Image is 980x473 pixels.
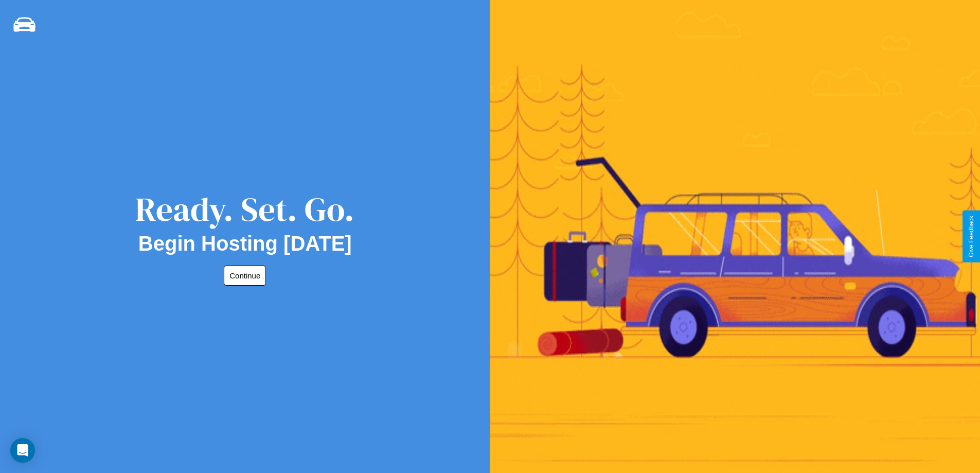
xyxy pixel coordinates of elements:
div: Open Intercom Messenger [10,438,35,463]
div: Ready. Set. Go. [135,186,354,232]
h2: Begin Hosting [DATE] [138,232,352,255]
div: Give Feedback [968,216,975,257]
button: Continue [224,266,266,286]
